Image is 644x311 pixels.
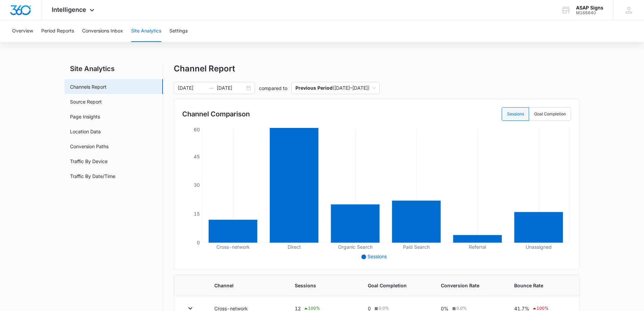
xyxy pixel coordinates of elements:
[70,98,102,105] a: Source Report
[12,20,33,42] button: Overview
[65,64,163,74] h2: Site Analytics
[576,10,603,15] div: account id
[194,127,200,132] tspan: 60
[194,154,200,159] tspan: 45
[295,82,376,94] span: ( [DATE] – [DATE] )
[70,128,101,135] a: Location Data
[70,158,108,165] a: Traffic By Device
[295,282,352,289] span: Sessions
[209,85,214,91] span: swap-right
[441,282,498,289] span: Conversion Rate
[70,143,109,150] a: Conversion Paths
[182,109,250,119] h3: Channel Comparison
[70,113,100,120] a: Page Insights
[259,85,287,92] p: compared to
[368,282,425,289] span: Goal Completion
[52,6,86,13] span: Intelligence
[194,211,200,217] tspan: 15
[576,5,603,10] div: account name
[367,253,387,259] span: Sessions
[70,83,106,90] a: Channels Report
[502,107,529,121] label: Sessions
[288,244,301,250] tspan: Direct
[194,182,200,188] tspan: 30
[217,84,245,92] input: End date
[178,84,206,92] input: Start date
[529,107,571,121] label: Goal Completion
[526,244,552,250] tspan: Unassigned
[70,173,115,180] a: Traffic By Date/Time
[469,244,486,250] tspan: Referral
[338,244,373,250] tspan: Organic Search
[295,85,333,91] p: Previous Period
[169,20,188,42] button: Settings
[131,20,161,42] button: Site Analytics
[209,85,214,91] span: to
[197,240,200,245] tspan: 0
[403,244,430,250] tspan: Paid Search
[216,244,250,250] tspan: Cross-network
[174,64,235,74] h1: Channel Report
[514,282,568,289] span: Bounce Rate
[82,20,123,42] button: Conversions Inbox
[41,20,74,42] button: Period Reports
[214,282,279,289] span: Channel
